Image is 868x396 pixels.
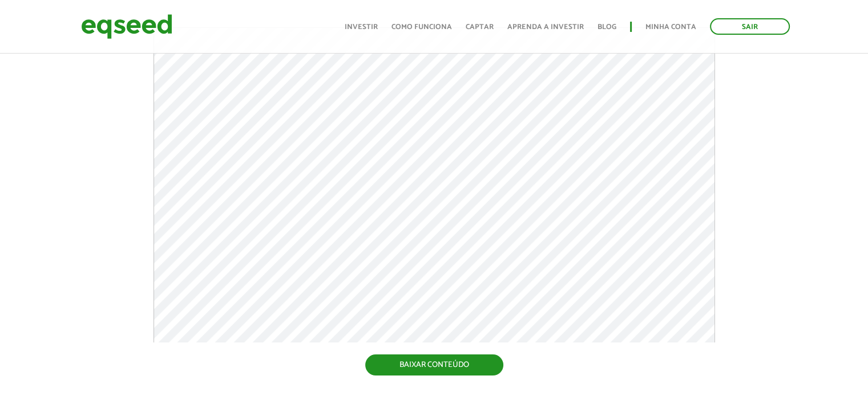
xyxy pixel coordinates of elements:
[364,353,504,377] a: BAIXAR CONTEÚDO
[507,23,584,31] a: Aprenda a investir
[466,23,494,31] a: Captar
[391,23,452,31] a: Como funciona
[710,18,790,35] a: Sair
[645,23,696,31] a: Minha conta
[345,23,378,31] a: Investir
[597,23,616,31] a: Blog
[81,11,172,42] img: EqSeed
